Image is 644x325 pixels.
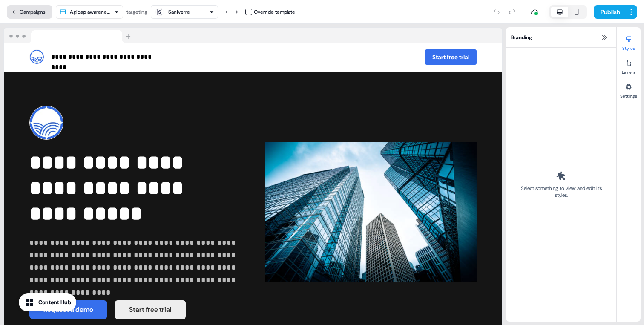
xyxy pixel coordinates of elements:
div: Content Hub [38,298,71,307]
img: Browser topbar [4,28,135,43]
div: Start free trial [256,49,477,65]
div: Saniverre [168,8,190,16]
div: Agicap awareness [70,8,111,16]
button: Start free trial [115,300,186,319]
img: Image [265,106,477,319]
div: Branding [506,27,616,48]
button: Start free trial [425,49,477,65]
button: Layers [617,56,641,75]
button: Saniverre [151,5,218,19]
div: Request a demoStart free trial [29,300,241,319]
button: Settings [617,80,641,99]
button: Publish [594,5,625,19]
button: Styles [617,32,641,51]
div: Override template [254,8,295,16]
div: Select something to view and edit it’s styles. [518,185,604,198]
div: targeting [126,8,147,16]
button: Content Hub [19,293,76,311]
button: Campaigns [7,5,52,19]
